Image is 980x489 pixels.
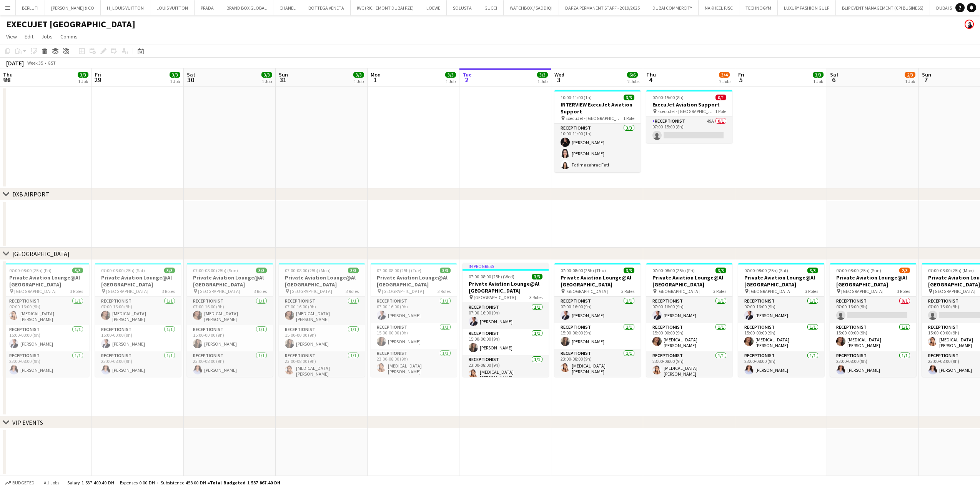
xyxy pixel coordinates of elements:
[899,268,910,274] span: 2/3
[537,78,547,84] div: 1 Job
[67,480,280,486] div: Salary 1 537 409.40 DH + Expenses 0.00 DH + Subsistence 458.00 DH =
[193,268,238,274] span: 07:00-08:00 (25h) (Sun)
[554,297,641,323] app-card-role: Receptionist1/107:00-16:00 (9h)[PERSON_NAME]
[566,288,608,294] span: [GEOGRAPHIC_DATA]
[463,263,549,377] app-job-card: In progress07:00-08:00 (25h) (Wed)3/3Private Aviation Lounge@Al [GEOGRAPHIC_DATA] [GEOGRAPHIC_DAT...
[897,288,910,294] span: 3 Roles
[739,0,778,15] button: TECHNOGYM
[3,297,89,326] app-card-role: Receptionist1/107:00-16:00 (9h)[MEDICAL_DATA][PERSON_NAME]
[72,268,83,274] span: 3/3
[478,0,504,15] button: GUCCI
[905,72,915,78] span: 2/3
[713,288,726,294] span: 3 Roles
[95,326,181,352] app-card-role: Receptionist1/115:00-00:00 (9h)[PERSON_NAME]
[559,0,646,15] button: DAFZA PERMANENT STAFF - 2019/2025
[25,33,33,40] span: Edit
[106,288,148,294] span: [GEOGRAPHIC_DATA]
[646,323,732,352] app-card-role: Receptionist1/115:00-00:00 (9h)[MEDICAL_DATA][PERSON_NAME]
[438,288,451,294] span: 3 Roles
[195,0,220,15] button: PRADA
[646,71,656,78] span: Thu
[463,329,549,356] app-card-role: Receptionist1/115:00-00:00 (9h)[PERSON_NAME]
[95,297,181,326] app-card-role: Receptionist1/107:00-16:00 (9h)[MEDICAL_DATA][PERSON_NAME]
[624,95,634,100] span: 3/3
[737,75,744,84] span: 5
[279,352,365,380] app-card-role: Receptionist1/123:00-08:00 (9h)[MEDICAL_DATA][PERSON_NAME]
[646,0,699,15] button: DUBAI COMMERCITY
[652,268,695,274] span: 07:00-08:00 (25h) (Fri)
[254,288,267,294] span: 3 Roles
[354,78,364,84] div: 1 Job
[187,274,273,288] h3: Private Aviation Lounge@Al [GEOGRAPHIC_DATA]
[624,268,634,274] span: 3/3
[187,352,273,378] app-card-role: Receptionist1/123:00-08:00 (9h)[PERSON_NAME]
[2,75,13,84] span: 28
[749,288,792,294] span: [GEOGRAPHIC_DATA]
[561,268,606,274] span: 07:00-08:00 (25h) (Thu)
[554,263,641,377] app-job-card: 07:00-08:00 (25h) (Thu)3/3Private Aviation Lounge@Al [GEOGRAPHIC_DATA] [GEOGRAPHIC_DATA]3 RolesRe...
[554,90,641,172] app-job-card: 10:00-11:00 (1h)3/3INTERVIEW ExecuJet Aviation Support ExecuJet - [GEOGRAPHIC_DATA]1 RoleReceptio...
[922,71,931,78] span: Sun
[78,72,88,78] span: 3/3
[921,75,931,84] span: 7
[220,0,273,15] button: BRAND BOX GLOBAL
[170,72,180,78] span: 3/3
[3,263,89,377] app-job-card: 07:00-08:00 (25h) (Fri)3/3Private Aviation Lounge@Al [GEOGRAPHIC_DATA] [GEOGRAPHIC_DATA]3 RolesRe...
[778,0,836,15] button: LUXURY FASHION GULF
[6,18,135,30] h1: EXECUJET [GEOGRAPHIC_DATA]
[646,117,732,143] app-card-role: Receptionist49A0/107:00-15:00 (8h)
[504,0,559,15] button: WATCHBOX / SADDIQI
[371,71,381,78] span: Mon
[371,323,457,349] app-card-role: Receptionist1/115:00-00:00 (9h)[PERSON_NAME]
[463,303,549,329] app-card-role: Receptionist1/107:00-16:00 (9h)[PERSON_NAME]
[377,268,421,274] span: 07:00-08:00 (25h) (Tue)
[261,72,272,78] span: 3/3
[170,78,180,84] div: 1 Job
[6,59,24,67] div: [DATE]
[738,352,824,378] app-card-role: Receptionist1/123:00-08:00 (9h)[PERSON_NAME]
[469,274,514,280] span: 07:00-08:00 (25h) (Wed)
[279,263,365,377] div: 07:00-08:00 (25h) (Mon)3/3Private Aviation Lounge@Al [GEOGRAPHIC_DATA] [GEOGRAPHIC_DATA]3 RolesRe...
[474,294,516,300] span: [GEOGRAPHIC_DATA]
[699,0,739,15] button: NAKHEEL PJSC
[532,274,542,280] span: 3/3
[60,33,78,40] span: Comms
[715,268,726,274] span: 3/3
[646,263,732,377] app-job-card: 07:00-08:00 (25h) (Fri)3/3Private Aviation Lounge@Al [GEOGRAPHIC_DATA] [GEOGRAPHIC_DATA]3 RolesRe...
[371,263,457,377] app-job-card: 07:00-08:00 (25h) (Tue)3/3Private Aviation Lounge@Al [GEOGRAPHIC_DATA] [GEOGRAPHIC_DATA]3 RolesRe...
[830,71,839,78] span: Sat
[657,288,700,294] span: [GEOGRAPHIC_DATA]
[70,288,83,294] span: 3 Roles
[12,250,70,258] div: [GEOGRAPHIC_DATA]
[646,297,732,323] app-card-role: Receptionist1/107:00-16:00 (9h)[PERSON_NAME]
[554,124,641,172] app-card-role: Receptionist3/310:00-11:00 (1h)[PERSON_NAME][PERSON_NAME]Fatimazahrae Fati
[933,288,975,294] span: [GEOGRAPHIC_DATA]
[150,0,195,15] button: LOUIS VUITTON
[554,101,641,115] h3: INTERVIEW ExecuJet Aviation Support
[22,32,37,42] a: Edit
[805,288,818,294] span: 3 Roles
[371,297,457,323] app-card-role: Receptionist1/107:00-16:00 (9h)[PERSON_NAME]
[187,326,273,352] app-card-role: Receptionist1/115:00-00:00 (9h)[PERSON_NAME]
[38,32,56,42] a: Jobs
[101,268,145,274] span: 07:00-08:00 (25h) (Sat)
[187,71,195,78] span: Sat
[652,95,684,100] span: 07:00-15:00 (8h)
[279,274,365,288] h3: Private Aviation Lounge@Al [GEOGRAPHIC_DATA]
[164,268,175,274] span: 3/3
[95,71,101,78] span: Fri
[6,33,17,40] span: View
[836,268,881,274] span: 07:00-08:00 (25h) (Sun)
[621,288,634,294] span: 3 Roles
[744,268,788,274] span: 07:00-08:00 (25h) (Sat)
[829,75,839,84] span: 6
[623,115,634,121] span: 1 Role
[529,294,542,300] span: 3 Roles
[830,263,916,377] app-job-card: 07:00-08:00 (25h) (Sun)2/3Private Aviation Lounge@Al [GEOGRAPHIC_DATA] [GEOGRAPHIC_DATA]3 RolesRe...
[101,0,150,15] button: H_LOUIS VUITTON
[627,72,638,78] span: 6/6
[905,78,915,84] div: 1 Job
